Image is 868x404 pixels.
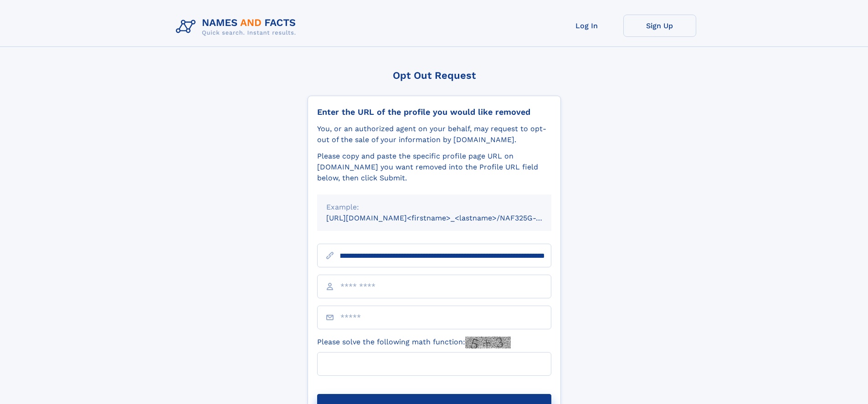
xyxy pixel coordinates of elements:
[550,15,623,37] a: Log In
[326,214,569,222] small: [URL][DOMAIN_NAME]<firstname>_<lastname>/NAF325G-xxxxxxxx
[172,15,303,39] img: Logo Names and Facts
[317,151,551,184] div: Please copy and paste the specific profile page URL on [DOMAIN_NAME] you want removed into the Pr...
[623,15,696,37] a: Sign Up
[317,107,551,117] div: Enter the URL of the profile you would like removed
[326,202,542,213] div: Example:
[317,337,511,348] label: Please solve the following math function:
[308,70,561,81] div: Opt Out Request
[317,123,551,145] div: You, or an authorized agent on your behalf, may request to opt-out of the sale of your informatio...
